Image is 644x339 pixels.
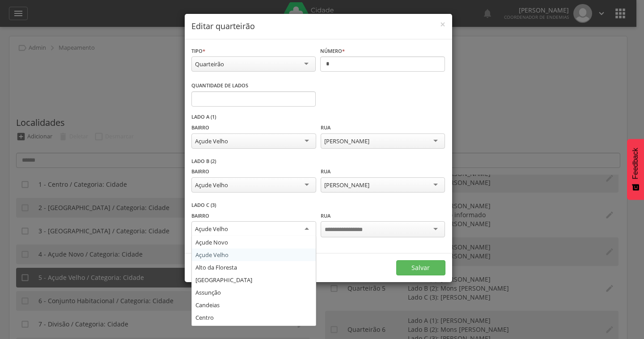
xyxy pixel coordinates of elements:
[192,286,315,299] div: Assunção
[324,181,369,189] div: [PERSON_NAME]
[191,212,209,219] label: Bairro
[631,148,640,179] span: Feedback
[324,137,369,145] div: [PERSON_NAME]
[192,311,315,324] div: Centro
[191,158,216,165] label: Lado B (2)
[195,181,228,189] div: Açude Velho
[192,261,315,274] div: Alto da Floresta
[440,18,445,30] span: ×
[396,260,445,275] button: Salvar
[191,202,216,209] label: Lado C (3)
[191,113,216,120] label: Lado A (1)
[191,168,209,175] label: Bairro
[192,299,315,311] div: Candeias
[192,236,315,249] div: Açude Novo
[195,137,228,145] div: Açude Velho
[320,47,345,55] label: Número
[321,212,330,219] label: Rua
[191,124,209,131] label: Bairro
[195,225,228,233] div: Açude Velho
[192,274,315,286] div: [GEOGRAPHIC_DATA]
[627,139,644,200] button: Feedback - Mostrar pesquisa
[191,21,445,32] h4: Editar quarteirão
[192,324,315,336] div: Conjunto Habitacional
[192,249,315,261] div: Açude Velho
[321,124,330,131] label: Rua
[191,47,205,55] label: Tipo
[191,82,248,89] label: Quantidade de lados
[440,20,445,29] button: Close
[321,168,330,175] label: Rua
[195,60,224,68] div: Quarteirão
